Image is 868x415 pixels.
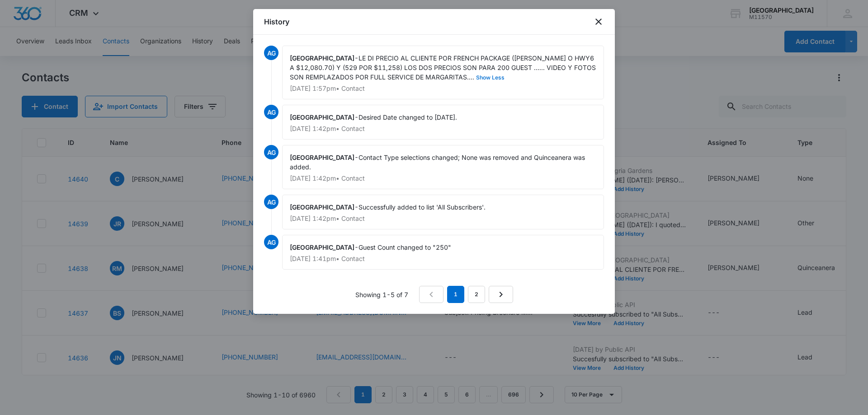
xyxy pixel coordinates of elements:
span: LE DI PRECIO AL CLIENTE POR FRENCH PACKAGE ([PERSON_NAME] O HWY6 A $12,080.70) Y (529 POR $11,258... [290,54,598,81]
p: [DATE] 1:42pm • Contact [290,126,596,132]
span: Desired Date changed to [DATE]. [359,113,457,121]
em: 1 [447,286,464,303]
p: [DATE] 1:57pm • Contact [290,85,596,92]
p: [DATE] 1:42pm • Contact [290,215,596,222]
div: - [282,195,604,229]
div: - [282,235,604,270]
div: - [282,145,604,189]
p: [DATE] 1:41pm • Contact [290,256,596,262]
span: [GEOGRAPHIC_DATA] [290,54,354,62]
span: AG [264,46,278,60]
nav: Pagination [419,286,513,303]
span: Contact Type selections changed; None was removed and Quinceanera was added. [290,154,587,171]
button: Show Less [474,75,506,80]
span: [GEOGRAPHIC_DATA] [290,243,354,251]
span: Guest Count changed to "250" [359,243,451,251]
p: [DATE] 1:42pm • Contact [290,175,596,182]
a: Page 2 [468,286,485,303]
button: close [593,16,604,27]
span: AG [264,195,278,209]
div: - [282,105,604,140]
span: [GEOGRAPHIC_DATA] [290,113,354,121]
span: [GEOGRAPHIC_DATA] [290,154,354,161]
span: AG [264,145,278,159]
div: - [282,46,604,99]
span: AG [264,235,278,249]
span: Successfully added to list 'All Subscribers'. [359,203,486,211]
span: AG [264,105,278,119]
a: Next Page [489,286,513,303]
h1: History [264,16,289,27]
span: [GEOGRAPHIC_DATA] [290,203,354,211]
p: Showing 1-5 of 7 [355,290,408,299]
